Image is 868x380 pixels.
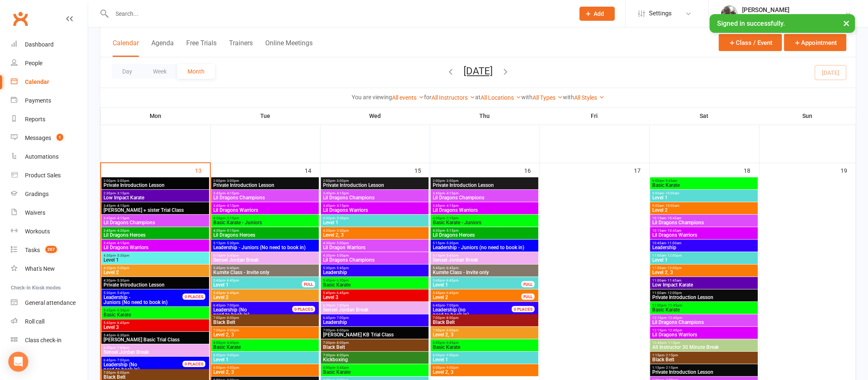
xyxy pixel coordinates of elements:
[116,229,129,233] span: - 4:30pm
[116,309,129,312] span: - 6:30pm
[323,279,427,282] span: 5:45pm
[432,341,537,345] span: 8:00pm
[213,241,317,245] span: 5:15pm
[445,254,459,257] span: - 5:45pm
[445,179,459,183] span: - 3:00pm
[213,183,317,188] span: Private Introduction Lesson
[652,233,756,238] span: Lil Dragons Warriors
[323,245,427,250] span: Lil Dragon Warriors
[323,179,427,183] span: 2:00pm
[103,279,207,282] span: 4:30pm
[652,295,756,300] span: Private Introduction Lesson
[432,183,537,188] span: Private Introduction Lesson
[101,107,210,125] th: Mon
[11,147,88,166] a: Automations
[666,229,681,233] span: - 10:45am
[103,233,207,238] span: Lil Dragons Heroes
[652,332,756,337] span: Lil Dragons Warriors
[25,337,62,343] div: Class check-in
[432,316,537,320] span: 7:00pm
[652,254,756,257] span: 11:00am
[432,282,522,287] span: Level 1
[143,64,177,79] button: Week
[103,350,207,355] span: Sensei Jordan Break
[302,281,315,287] div: FULL
[323,233,427,238] span: Level 2, 3
[11,241,88,260] a: Tasks 207
[445,216,459,220] span: - 5:15pm
[323,220,427,225] span: Level 1
[666,329,682,332] span: - 12:45pm
[652,270,756,275] span: Level 2, 3
[652,304,756,307] span: 12:00pm
[445,279,459,282] span: - 6:45pm
[225,229,239,233] span: - 5:15pm
[432,245,537,250] span: Leadership - Juniors (no need to book in)
[481,94,521,101] a: All Locations
[652,345,756,350] span: All Instructor 30 Minute Break
[213,329,317,332] span: 7:00pm
[323,304,427,307] span: 6:30pm
[103,179,207,183] span: 2:00pm
[742,14,845,21] div: Black Belt Martial Arts [PERSON_NAME]
[335,291,349,295] span: - 6:45pm
[719,34,782,51] button: Class / Event
[323,204,427,208] span: 3:45pm
[433,307,466,313] span: Leadership (no
[116,216,129,220] span: - 4:15pm
[11,312,88,331] a: Roll call
[213,307,247,313] span: Leadership (No
[104,294,131,300] span: Leadership -
[225,216,239,220] span: - 5:15pm
[213,220,317,225] span: Basic Karate - Juniors
[742,6,845,14] div: [PERSON_NAME]
[213,295,317,300] span: Level 2
[666,241,681,245] span: - 11:00am
[25,60,42,66] div: People
[213,195,317,200] span: Lil Dragons Champions
[57,134,63,141] span: 1
[103,216,207,220] span: 3:45pm
[424,94,432,101] strong: for
[323,329,427,332] span: 7:00pm
[841,163,856,177] div: 19
[25,116,45,123] div: Reports
[213,191,317,195] span: 3:45pm
[195,163,210,177] div: 13
[352,94,392,101] strong: You are viewing
[415,163,430,177] div: 15
[225,254,239,257] span: - 5:45pm
[721,5,738,22] img: thumb_image1542407505.png
[103,241,207,245] span: 3:45pm
[652,195,756,200] span: Level 1
[11,110,88,129] a: Reports
[103,195,207,200] span: Low Impact Karate
[664,204,679,208] span: - 10:00am
[432,320,537,325] span: Black Belt
[323,254,427,257] span: 4:30pm
[320,107,430,125] th: Wed
[652,266,756,270] span: 11:00am
[464,65,493,77] button: [DATE]
[652,307,756,312] span: Basic Karate
[323,216,427,220] span: 4:30pm
[213,233,317,238] span: Lil Dragons Heroes
[652,179,756,183] span: 9:00am
[652,320,756,325] span: Lil Dragons Champions
[182,294,205,300] div: 0 PLACES
[652,316,756,320] span: 12:15pm
[103,270,207,275] span: Level 2
[323,282,427,287] span: Basic Karate
[666,291,682,295] span: - 12:00pm
[666,216,681,220] span: - 10:45am
[652,241,756,245] span: 10:45am
[25,41,54,48] div: Dashboard
[103,208,207,213] span: [PERSON_NAME] + sister Trial Class
[335,316,349,320] span: - 7:00pm
[335,179,349,183] span: - 3:00pm
[186,39,217,57] button: Free Trials
[432,204,537,208] span: 3:45pm
[432,94,475,101] a: All Instructors
[103,333,207,337] span: 5:45pm
[10,8,31,29] a: Clubworx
